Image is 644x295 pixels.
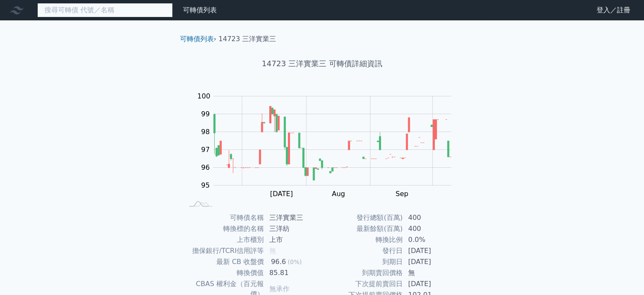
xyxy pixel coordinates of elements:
[183,234,264,245] td: 上市櫃別
[403,245,461,256] td: [DATE]
[322,245,403,256] td: 發行日
[395,190,408,198] tspan: Sep
[201,163,210,171] tspan: 96
[180,34,216,44] li: ›
[183,267,264,278] td: 轉換價值
[264,267,322,278] td: 85.81
[322,256,403,267] td: 到期日
[183,6,217,14] a: 可轉債列表
[270,190,293,198] tspan: [DATE]
[403,278,461,289] td: [DATE]
[322,212,403,223] td: 發行總額(百萬)
[201,110,210,118] tspan: 99
[269,247,276,255] span: 無
[193,92,464,198] g: Chart
[403,212,461,223] td: 400
[183,212,264,223] td: 可轉債名稱
[269,257,288,267] div: 96.6
[403,223,461,234] td: 400
[403,234,461,245] td: 0.0%
[37,3,173,17] input: 搜尋可轉債 代號／名稱
[180,35,214,43] a: 可轉債列表
[183,245,264,256] td: 擔保銀行/TCRI信用評等
[287,258,301,265] span: (0%)
[201,146,210,154] tspan: 97
[322,223,403,234] td: 最新餘額(百萬)
[218,34,276,44] li: 14723 三洋實業三
[183,256,264,267] td: 最新 CB 收盤價
[197,92,210,100] tspan: 100
[322,278,403,289] td: 下次提前賣回日
[183,223,264,234] td: 轉換標的名稱
[403,256,461,267] td: [DATE]
[201,181,210,189] tspan: 95
[403,267,461,278] td: 無
[590,3,637,17] a: 登入／註冊
[173,58,471,70] h1: 14723 三洋實業三 可轉債詳細資訊
[332,190,345,198] tspan: Aug
[269,285,290,293] span: 無承作
[322,234,403,245] td: 轉換比例
[201,128,210,136] tspan: 98
[264,223,322,234] td: 三洋紡
[264,234,322,245] td: 上市
[264,212,322,223] td: 三洋實業三
[322,267,403,278] td: 到期賣回價格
